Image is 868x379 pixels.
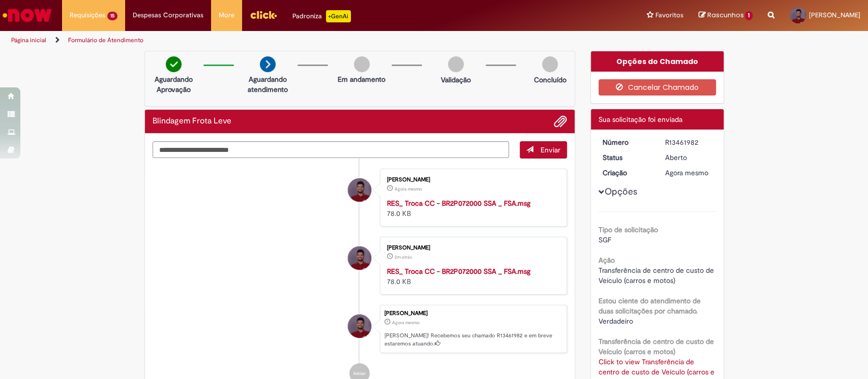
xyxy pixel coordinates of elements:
p: [PERSON_NAME]! Recebemos seu chamado R13461982 e em breve estaremos atuando. [384,332,561,348]
img: img-circle-grey.png [448,56,464,72]
div: R13461982 [665,137,712,147]
button: Adicionar anexos [554,115,567,128]
div: Joao Gabriel Costa Cassimiro [348,178,371,202]
p: Em andamento [338,74,385,84]
span: Favoritos [655,10,683,20]
span: [PERSON_NAME] [809,11,860,19]
b: Ação [598,256,615,265]
button: Enviar [520,141,567,159]
div: 29/08/2025 11:46:24 [665,168,712,178]
b: Transferência de centro de custo de Veículo (carros e motos) [598,337,714,356]
span: Rascunhos [707,10,743,20]
div: Opções do Chamado [591,51,724,72]
span: SGF [598,235,611,244]
div: [PERSON_NAME] [387,245,556,251]
li: Joao Gabriel Costa Cassimiro [153,305,567,354]
div: [PERSON_NAME] [387,177,556,183]
span: 2m atrás [395,254,412,260]
span: 1 [745,11,753,20]
span: More [219,10,234,20]
time: 29/08/2025 11:46:24 [392,320,420,326]
dt: Status [595,152,657,163]
p: Aguardando atendimento [243,74,292,94]
img: img-circle-grey.png [354,56,370,72]
div: Padroniza [292,10,351,22]
span: Verdadeiro [598,317,633,326]
span: Agora mesmo [665,168,708,177]
b: Tipo de solicitação [598,225,658,234]
img: img-circle-grey.png [542,56,558,72]
div: [PERSON_NAME] [384,310,561,317]
span: Sua solicitação foi enviada [598,115,682,124]
button: Cancelar Chamado [598,79,716,96]
div: Joao Gabriel Costa Cassimiro [348,246,371,270]
img: click_logo_yellow_360x200.png [250,7,277,22]
div: 78.0 KB [387,266,556,287]
dt: Número [595,137,657,147]
img: arrow-next.png [260,56,276,72]
span: Requisições [70,10,105,20]
p: Concluído [533,75,566,85]
p: +GenAi [326,10,351,22]
div: Aberto [665,152,712,163]
a: Rascunhos [698,11,753,20]
span: Agora mesmo [392,320,420,326]
time: 29/08/2025 11:44:53 [395,254,412,260]
img: check-circle-green.png [166,56,182,72]
img: ServiceNow [1,5,53,25]
time: 29/08/2025 11:46:24 [665,168,708,177]
textarea: Digite sua mensagem aqui... [153,141,510,159]
span: Agora mesmo [395,186,422,192]
span: Despesas Corporativas [133,10,203,20]
a: Formulário de Atendimento [68,36,143,44]
b: Estou ciente do atendimento de duas solicitações por chamado. [598,296,701,315]
span: 15 [107,12,117,20]
p: Aguardando Aprovação [149,74,198,94]
ul: Trilhas de página [8,31,571,50]
span: Enviar [541,145,560,154]
h2: Blindagem Frota Leve Histórico de tíquete [153,117,231,126]
time: 29/08/2025 11:46:20 [395,186,422,192]
a: RES_ Troca CC - BR2P072000 SSA _ FSA.msg [387,199,530,208]
div: 78.0 KB [387,198,556,218]
dt: Criação [595,168,657,178]
a: RES_ Troca CC - BR2P072000 SSA _ FSA.msg [387,267,530,276]
p: Validação [441,75,471,85]
span: Transferência de centro de custo de Veículo (carros e motos) [598,266,716,285]
a: Página inicial [11,36,46,44]
div: Joao Gabriel Costa Cassimiro [348,314,371,338]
